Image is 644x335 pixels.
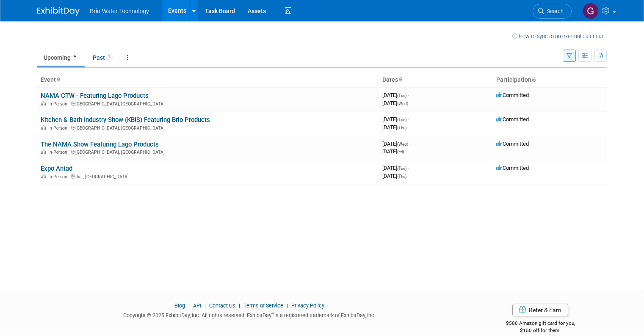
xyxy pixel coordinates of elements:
span: (Fri) [397,150,404,154]
a: API [193,302,201,309]
span: | [186,302,192,309]
div: $500 Amazon gift card for you, [474,314,607,334]
span: - [408,116,409,122]
a: Terms of Service [243,302,283,309]
span: In-Person [48,174,70,180]
span: Brio Water Technology [90,8,149,14]
span: - [408,165,409,171]
img: In-Person Event [41,174,46,178]
span: 4 [71,53,78,60]
a: NAMA CTW - Featuring Lago Products [41,92,149,100]
th: Dates [379,73,493,87]
a: Blog [174,302,185,309]
img: ExhibitDay [37,7,80,16]
span: [DATE] [382,173,406,179]
a: How to sync to an external calendar... [512,33,607,39]
span: [DATE] [382,165,409,171]
a: Past1 [86,50,119,66]
a: Upcoming4 [37,50,85,66]
a: Sort by Start Date [398,76,402,83]
div: Jal., [GEOGRAPHIC_DATA] [41,173,376,180]
a: Expo Antad [41,165,72,172]
div: [GEOGRAPHIC_DATA], [GEOGRAPHIC_DATA] [41,100,376,107]
img: In-Person Event [41,150,46,154]
span: (Tue) [397,117,406,122]
th: Participation [493,73,607,87]
a: Contact Us [209,302,235,309]
span: (Wed) [397,101,408,106]
a: The NAMA Show Featuring Lago Products [41,141,159,148]
span: Committed [496,116,529,122]
div: $150 off for them. [474,327,607,334]
span: - [409,141,411,147]
img: Giancarlo Barzotti [583,3,599,19]
span: Search [544,8,564,14]
span: Committed [496,165,529,171]
img: In-Person Event [41,125,46,130]
span: Committed [496,141,529,147]
span: (Tue) [397,93,406,98]
a: Sort by Event Name [56,76,60,83]
span: [DATE] [382,141,411,147]
span: - [408,92,409,98]
span: In-Person [48,101,70,107]
span: Committed [496,92,529,98]
span: (Wed) [397,142,408,147]
a: Refer & Earn [512,304,568,316]
a: Search [533,4,572,19]
span: In-Person [48,125,70,131]
div: Copyright © 2025 ExhibitDay, Inc. All rights reserved. ExhibitDay is a registered trademark of Ex... [37,310,461,319]
a: Privacy Policy [291,302,324,309]
th: Event [37,73,379,87]
span: [DATE] [382,100,408,106]
span: [DATE] [382,92,409,98]
div: [GEOGRAPHIC_DATA], [GEOGRAPHIC_DATA] [41,148,376,155]
span: (Tue) [397,166,406,171]
sup: ® [271,311,274,316]
span: | [237,302,242,309]
span: | [202,302,208,309]
img: In-Person Event [41,101,46,105]
span: (Thu) [397,174,406,179]
span: 1 [105,53,113,60]
a: Sort by Participation Type [531,76,536,83]
a: Kitchen & Bath Industry Show (KBIS) Featuring Brio Products [41,116,210,124]
span: In-Person [48,150,70,155]
span: [DATE] [382,116,409,122]
div: [GEOGRAPHIC_DATA], [GEOGRAPHIC_DATA] [41,124,376,131]
span: | [285,302,290,309]
span: [DATE] [382,148,404,155]
span: (Thu) [397,125,406,130]
span: [DATE] [382,124,406,130]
